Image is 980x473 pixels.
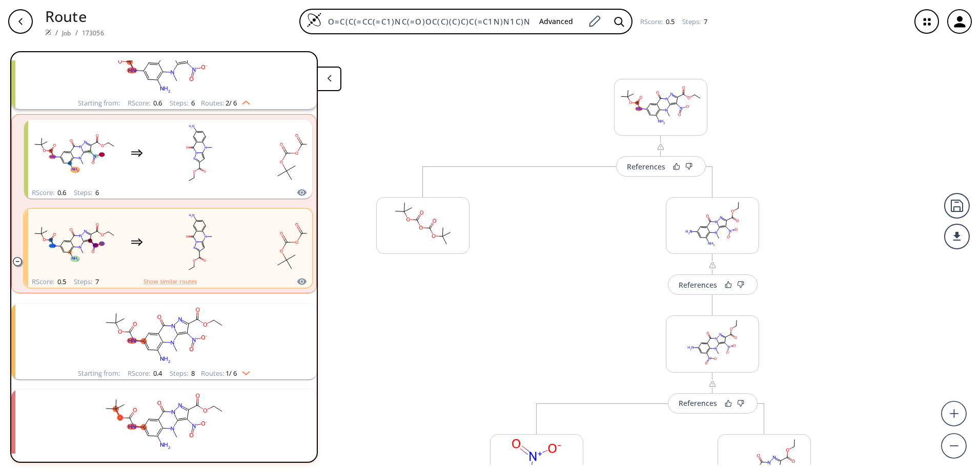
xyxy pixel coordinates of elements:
button: Show similar routes [144,277,197,286]
svg: CCOC(=O)c1cc2n(C)c3ccc(N)cc3c(=O)n2n1 [153,121,246,185]
span: 2 / 6 [226,100,237,106]
div: Steps : [74,189,99,196]
img: Up [237,97,250,105]
li: / [75,27,78,38]
button: References [616,156,706,177]
span: 1 / 6 [226,370,237,377]
span: 0.6 [152,98,162,107]
img: warning [657,143,665,151]
div: Steps : [170,370,195,377]
img: warning [708,261,717,269]
div: RScore : [32,278,66,285]
svg: CC(C)(C)OC(=O)OC(=O)OC(C)(C)C [256,121,348,185]
span: 7 [94,277,99,286]
button: References [668,393,758,414]
div: References [679,400,717,406]
div: Steps : [682,18,707,25]
svg: CCOC(=O)c1nn2c(=O)c3cc(N)cc(N)c3n(C)c2c1[N+](=O)[O-] [666,198,759,250]
a: Job [62,29,71,37]
svg: CCOC(=O)c1nn2c(=O)c3cc(NC(=O)OC(C)(C)C)cc(N)c3n(C)c2c1[N+](=O)[O-] [31,304,297,368]
img: Down [237,367,250,375]
p: Route [45,5,104,27]
div: Starting from: [78,100,120,106]
svg: CCOC(=O)c1nn2c(=O)c3cc(NC(=O)OC(C)(C)C)cc(N)c3n(C)c2c1[N+](=O)[O-] [28,210,120,274]
span: 0.5 [56,277,66,286]
div: Starting from: [78,370,120,377]
a: 173056 [82,29,104,37]
span: 0.5 [664,17,675,26]
img: Spaya logo [45,29,51,35]
svg: CCOC(=O)c1nn2c(=O)c3cc(NC(=O)OC(C)(C)C)cc(N)c3n(C)c2c1[N+](=O)[O-] [31,33,297,97]
button: Advanced [531,12,581,31]
li: / [55,27,58,38]
span: 7 [702,17,707,26]
button: References [668,274,758,295]
svg: CCOC(=O)c1nn2c(=O)c3cc(NC(=O)OC(C)(C)C)cc(N)c3n(C)c2c1[N+](=O)[O-] [615,79,707,132]
svg: CCOC(=O)c1nn2c(=O)c3cc(NC(=O)OC(C)(C)C)cc(N)c3n(C)c2c1[N+](=O)[O-] [28,121,120,185]
svg: CCOC(=O)c1nn2c(=O)c3cc(NC(=O)OC(C)(C)C)cc(N)c3n(C)c2c1[N+](=O)[O-] [31,390,297,454]
div: Steps : [74,278,99,285]
span: 6 [94,188,99,197]
img: Logo Spaya [307,12,322,28]
svg: CCOC(=O)c1cc2n(C)c3ccc(N)cc3c(=O)n2n1 [153,210,246,274]
div: RScore : [32,189,66,196]
div: Steps : [170,100,195,106]
svg: CC(C)(C)OC(=O)OC(=O)OC(C)(C)C [256,210,348,274]
span: 0.6 [56,188,66,197]
div: References [679,282,717,288]
div: RScore : [640,18,675,25]
div: References [627,163,665,170]
div: Routes: [201,100,250,106]
img: warning [708,380,717,388]
span: 8 [190,369,195,378]
span: 6 [190,98,195,107]
svg: CC(C)(C)OC(=O)OC(=O)OC(C)(C)C [377,198,469,250]
div: RScore : [128,370,162,377]
div: Routes: [201,370,250,377]
span: 0.4 [152,369,162,378]
div: RScore : [128,100,162,106]
svg: CCOC(=O)c1nn2c(=O)c3cc(N)cc([N+](=O)[O-])c3n(C)c2c1[N+](=O)[O-] [666,316,759,368]
input: Enter SMILES [322,16,531,27]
